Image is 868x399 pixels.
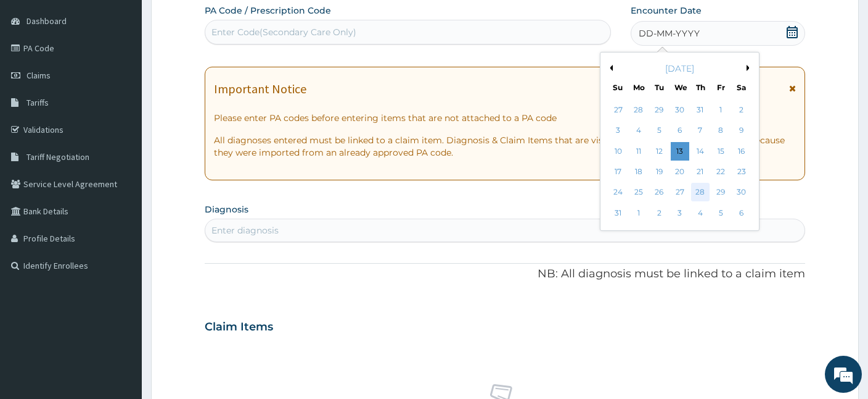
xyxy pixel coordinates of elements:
div: Choose Wednesday, August 27th, 2025 [671,183,689,202]
div: Enter Code(Secondary Care Only) [211,26,356,38]
span: Tariffs [27,97,49,108]
span: We're online! [72,120,170,245]
div: Choose Tuesday, July 29th, 2025 [650,101,669,119]
button: Next Month [747,65,753,71]
div: Choose Sunday, August 10th, 2025 [609,142,628,161]
div: Choose Friday, August 22nd, 2025 [712,162,731,181]
div: Choose Monday, August 18th, 2025 [629,162,648,181]
div: We [674,82,685,93]
div: month 2025-08 [608,100,751,224]
div: Fr [716,82,726,93]
div: Chat with us now [64,69,207,85]
span: Dashboard [27,15,67,27]
div: Choose Friday, August 1st, 2025 [712,101,731,119]
div: Choose Monday, August 11th, 2025 [629,142,648,161]
div: Sa [737,82,747,93]
textarea: Type your message and hit 'Enter' [6,267,235,310]
h1: Important Notice [214,82,306,96]
div: Mo [634,82,644,93]
div: Choose Sunday, July 27th, 2025 [609,101,628,119]
div: [DATE] [605,62,754,75]
div: Choose Tuesday, August 26th, 2025 [650,183,669,202]
div: Choose Saturday, August 16th, 2025 [732,142,751,161]
div: Choose Wednesday, July 30th, 2025 [671,101,689,119]
p: All diagnoses entered must be linked to a claim item. Diagnosis & Claim Items that are visible bu... [214,134,796,159]
div: Choose Saturday, August 2nd, 2025 [732,101,751,119]
p: NB: All diagnosis must be linked to a claim item [205,266,805,282]
label: Diagnosis [205,203,248,216]
div: Choose Thursday, August 7th, 2025 [691,122,710,140]
div: Choose Saturday, September 6th, 2025 [732,204,751,222]
div: Choose Tuesday, September 2nd, 2025 [650,204,669,222]
div: Choose Tuesday, August 19th, 2025 [650,162,669,181]
label: Encounter Date [631,4,702,17]
div: Choose Monday, September 1st, 2025 [629,204,648,222]
div: Choose Thursday, August 14th, 2025 [691,142,710,161]
div: Choose Friday, September 5th, 2025 [712,204,731,222]
div: Choose Thursday, August 28th, 2025 [691,183,710,202]
div: Choose Wednesday, September 3rd, 2025 [671,204,689,222]
div: Choose Wednesday, August 6th, 2025 [671,122,689,140]
label: PA Code / Prescription Code [205,4,331,17]
span: Tariff Negotiation [27,151,89,162]
div: Choose Friday, August 8th, 2025 [712,122,731,140]
div: Choose Thursday, July 31st, 2025 [691,101,710,119]
div: Choose Thursday, August 21st, 2025 [691,162,710,181]
img: d_794563401_company_1708531726252_794563401 [23,62,50,93]
h3: Claim Items [205,321,273,334]
p: Please enter PA codes before entering items that are not attached to a PA code [214,112,796,124]
div: Choose Wednesday, August 13th, 2025 [671,142,689,161]
div: Choose Saturday, August 9th, 2025 [732,122,751,140]
div: Choose Tuesday, August 5th, 2025 [650,122,669,140]
div: Choose Monday, August 4th, 2025 [629,122,648,140]
div: Enter diagnosis [211,224,279,237]
div: Choose Friday, August 15th, 2025 [712,142,731,161]
div: Choose Wednesday, August 20th, 2025 [671,162,689,181]
div: Choose Monday, July 28th, 2025 [629,101,648,119]
span: DD-MM-YYYY [639,27,700,40]
div: Th [695,82,706,93]
div: Choose Sunday, August 31st, 2025 [609,204,628,222]
div: Minimize live chat window [202,6,232,36]
div: Tu [654,82,665,93]
button: Previous Month [607,65,613,71]
div: Choose Saturday, August 23rd, 2025 [732,162,751,181]
span: Claims [27,70,51,81]
div: Choose Tuesday, August 12th, 2025 [650,142,669,161]
div: Choose Sunday, August 17th, 2025 [609,162,628,181]
div: Choose Friday, August 29th, 2025 [712,183,731,202]
div: Choose Thursday, September 4th, 2025 [691,204,710,222]
div: Choose Monday, August 25th, 2025 [629,183,648,202]
div: Su [613,82,623,93]
div: Choose Saturday, August 30th, 2025 [732,183,751,202]
div: Choose Sunday, August 3rd, 2025 [609,122,628,140]
div: Choose Sunday, August 24th, 2025 [609,183,628,202]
